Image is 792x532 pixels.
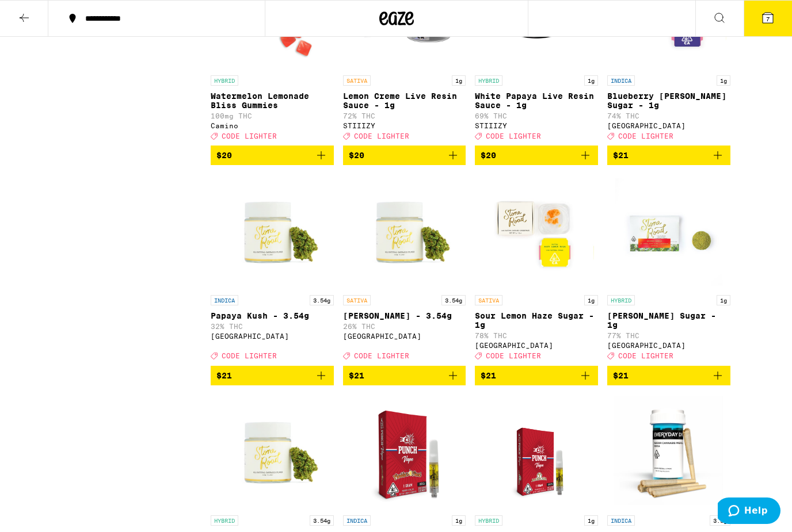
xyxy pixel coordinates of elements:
div: [GEOGRAPHIC_DATA] [343,332,466,340]
button: Add to bag [475,366,598,385]
span: $21 [613,371,629,380]
p: 1g [717,75,730,86]
span: CODE LIGHTER [222,353,277,360]
p: INDICA [607,75,635,86]
div: STIIIZY [475,122,598,129]
a: Open page for Lemon Jack - 3.54g from Stone Road [343,174,466,365]
button: Add to bag [343,366,466,385]
p: 1g [584,295,598,305]
img: Stone Road - Sunrise Sherbet - 3.54g [215,395,330,510]
div: Camino [211,122,334,129]
p: 3.5g [710,515,730,526]
span: CODE LIGHTER [354,132,409,140]
p: INDICA [607,515,635,526]
p: 72% THC [343,112,466,120]
p: 74% THC [607,112,730,120]
img: Stone Road - Sour Lemon Haze Sugar - 1g [479,174,594,289]
p: 69% THC [475,112,598,120]
a: Open page for Papaya Kush - 3.54g from Stone Road [211,174,334,365]
img: Stone Road - Papaya Kush - 3.54g [215,174,330,289]
img: Stone Road - Oreo Biscotti Sugar - 1g [611,174,726,289]
p: SATIVA [343,295,371,305]
div: [GEOGRAPHIC_DATA] [607,342,730,349]
p: HYBRID [475,515,502,526]
div: [GEOGRAPHIC_DATA] [475,342,598,349]
button: Add to bag [211,146,334,165]
p: Blueberry [PERSON_NAME] Sugar - 1g [607,91,730,110]
span: $20 [216,151,232,160]
p: INDICA [343,515,371,526]
p: 3.54g [310,515,334,526]
button: Add to bag [607,366,730,385]
p: 78% THC [475,332,598,339]
span: CODE LIGHTER [354,353,409,360]
p: Sour Lemon Haze Sugar - 1g [475,311,598,330]
p: Lemon Creme Live Resin Sauce - 1g [343,91,466,110]
div: [GEOGRAPHIC_DATA] [607,122,730,129]
p: 3.54g [310,295,334,305]
p: 1g [452,75,466,86]
a: Open page for Oreo Biscotti Sugar - 1g from Stone Road [607,174,730,365]
p: 1g [717,295,730,305]
img: Everyday - Blackberry Kush 5-Pack - 3.5g [611,395,726,510]
span: CODE LIGHTER [486,132,541,140]
p: Papaya Kush - 3.54g [211,311,334,320]
p: HYBRID [607,295,635,305]
span: CODE LIGHTER [222,132,277,140]
p: 100mg THC [211,112,334,120]
span: $21 [481,371,496,380]
button: Add to bag [475,146,598,165]
span: CODE LIGHTER [486,353,541,360]
span: $21 [216,371,232,380]
p: 3.54g [441,295,466,305]
span: 7 [766,16,770,22]
span: CODE LIGHTER [618,132,673,140]
span: $21 [613,151,629,160]
span: $20 [349,151,364,160]
iframe: Opens a widget where you can find more information [718,497,780,526]
img: Punch Edibles - Florida's Finest - 1g [346,395,462,510]
p: HYBRID [475,75,502,86]
span: $21 [349,371,364,380]
a: Open page for Sour Lemon Haze Sugar - 1g from Stone Road [475,174,598,365]
p: [PERSON_NAME] Sugar - 1g [607,311,730,330]
button: Add to bag [343,146,466,165]
p: SATIVA [475,295,502,305]
p: Watermelon Lemonade Bliss Gummies [211,91,334,110]
p: White Papaya Live Resin Sauce - 1g [475,91,598,110]
span: CODE LIGHTER [618,353,673,360]
div: STIIIZY [343,122,466,129]
p: 1g [584,75,598,86]
div: [GEOGRAPHIC_DATA] [211,332,334,340]
p: 32% THC [211,323,334,330]
p: SATIVA [343,75,371,86]
p: HYBRID [211,515,238,526]
p: 26% THC [343,323,466,330]
button: Add to bag [211,366,334,385]
p: INDICA [211,295,238,305]
img: Punch Edibles - Ambrosia - 1g [492,395,581,510]
p: 77% THC [607,332,730,339]
p: HYBRID [211,75,238,86]
p: [PERSON_NAME] - 3.54g [343,311,466,320]
button: Add to bag [607,146,730,165]
p: 1g [584,515,598,526]
span: $20 [481,151,496,160]
p: 1g [452,515,466,526]
img: Stone Road - Lemon Jack - 3.54g [346,174,462,289]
